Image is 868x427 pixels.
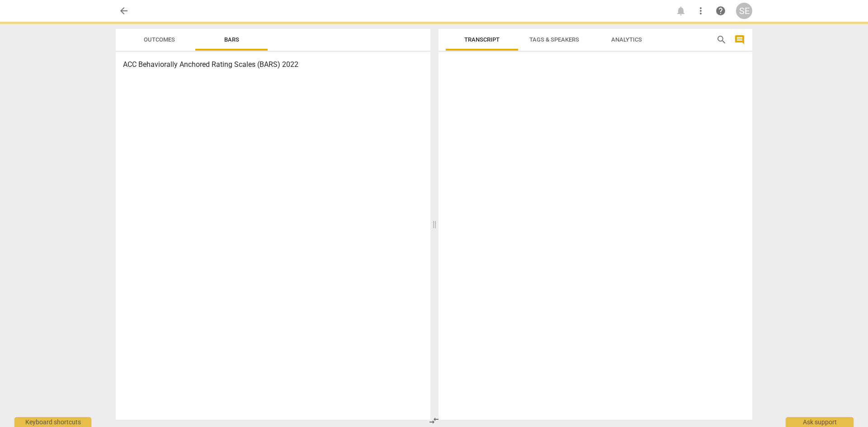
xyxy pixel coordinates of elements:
div: Keyboard shortcuts [14,417,91,427]
button: SE [736,3,752,19]
span: comment [734,34,745,45]
span: Outcomes [144,36,175,43]
button: Show/Hide comments [732,33,747,47]
span: Transcript [464,36,500,43]
h3: ACC Behaviorally Anchored Rating Scales (BARS) 2022 [123,59,423,70]
span: arrow_back [118,5,129,16]
span: compare_arrows [429,415,439,426]
a: Help [712,3,729,19]
div: Ask support [786,417,854,427]
span: Bars [224,36,239,43]
span: more_vert [695,5,706,16]
span: Analytics [611,36,642,43]
span: Tags & Speakers [529,36,579,43]
span: search [716,34,727,45]
button: Search [714,33,729,47]
span: help [715,5,726,16]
